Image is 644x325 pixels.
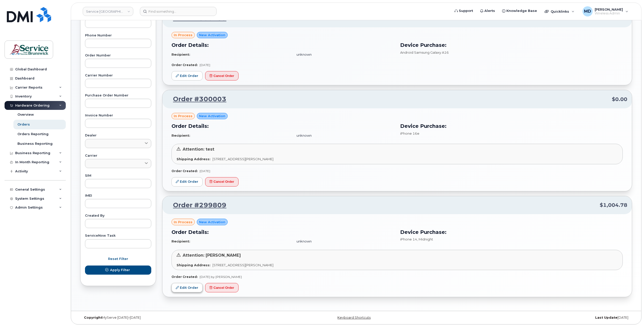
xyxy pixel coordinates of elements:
strong: Copyright [84,316,102,319]
span: New Activation [199,220,225,225]
strong: Recipient: [171,239,190,243]
strong: Last Update [595,316,617,319]
span: Apply Filter [110,268,130,272]
span: [DATE] by [PERSON_NAME] [200,275,242,279]
label: Carrier Number [85,74,151,77]
strong: Recipient: [171,52,190,56]
span: , Midnight [417,237,433,241]
span: $0.00 [612,96,627,103]
a: Knowledge Base [499,6,541,16]
a: Order #299809 [167,201,226,210]
label: ServiceNow Task [85,234,151,237]
span: Android Samsung Galaxy A16 [400,50,449,54]
span: in process [174,114,192,118]
strong: Order Created: [171,63,198,67]
span: Quicklinks [551,9,569,13]
h3: Order Details: [171,228,394,236]
span: Wireless Admin [595,11,623,15]
label: IMEI [85,194,151,197]
span: Reset Filter [108,256,128,261]
a: Support [451,6,477,16]
strong: Shipping Address: [177,157,210,161]
span: [PERSON_NAME] [595,7,623,11]
span: Attention: test [183,147,214,152]
a: Edit Order [171,177,203,187]
a: Order #300003 [167,95,226,104]
button: Cancel Order [205,71,239,80]
div: [DATE] [448,316,632,320]
span: [DATE] [200,63,210,67]
div: Matthew Deveau [579,6,632,16]
span: in process [174,220,192,225]
a: Keyboard Shortcuts [337,316,371,319]
span: Alerts [484,8,495,13]
h3: Order Details: [171,41,394,49]
td: unknown [292,50,394,59]
span: Knowledge Base [506,8,537,13]
span: iPhone 14 [400,237,417,241]
div: MyServe [DATE]–[DATE] [80,316,264,320]
span: MD [584,8,591,14]
div: Quicklinks [541,6,578,16]
span: Support [459,8,473,13]
label: Purchase Order Number [85,94,151,97]
td: unknown [292,131,394,140]
a: Edit Order [171,71,203,80]
span: New Activation [199,33,225,37]
span: $1,004.78 [600,201,627,209]
label: Order Number [85,54,151,57]
h3: Order Details: [171,122,394,130]
span: in process [174,33,192,37]
span: New Activation [199,114,225,118]
strong: Recipient: [171,133,190,137]
span: [STREET_ADDRESS][PERSON_NAME] [212,263,273,267]
label: Created By [85,214,151,217]
button: Cancel Order [205,177,239,187]
input: Find something... [140,7,217,16]
span: Attention: [PERSON_NAME] [183,253,241,258]
label: SIM [85,174,151,177]
button: Reset Filter [85,254,151,263]
strong: Order Created: [171,169,198,173]
label: Invoice Number [85,114,151,117]
h3: Device Purchase: [400,228,623,236]
h3: Device Purchase: [400,41,623,49]
a: Edit Order [171,283,203,292]
td: unknown [292,237,394,246]
strong: Order Created: [171,275,198,279]
span: [DATE] [200,169,210,173]
label: Dealer [85,134,151,137]
label: Phone Number [85,34,151,37]
span: iPhone 16e [400,131,419,135]
h3: Device Purchase: [400,122,623,130]
strong: Shipping Address: [177,263,210,267]
a: Alerts [477,6,499,16]
button: Cancel Order [205,283,239,292]
label: Carrier [85,154,151,157]
span: [STREET_ADDRESS][PERSON_NAME] [212,157,273,161]
button: Apply Filter [85,266,151,275]
a: Service New Brunswick (SNB) [83,7,133,16]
